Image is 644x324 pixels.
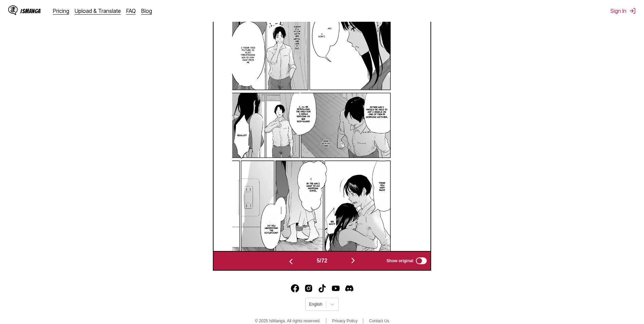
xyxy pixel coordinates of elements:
a: Privacy Policy [332,319,357,323]
img: Next page [349,256,357,265]
a: Contact Us [369,319,389,323]
p: Guess I'll stick with her until she lets it out... [292,24,302,51]
a: Discord [345,284,353,292]
p: By the way, I want to go shopping [DATE]... [304,181,322,194]
a: IsManga LogoIsManga [8,5,53,16]
img: IsManga YouTube [332,284,340,292]
p: I don't... [317,32,327,39]
a: FAQ [126,7,136,14]
p: ...No... [326,26,333,31]
p: I think this picture is also threatening him to stay away from me [239,45,257,65]
span: © 2025 IsManga. All rights reserved. [255,319,321,323]
p: Hey, wait! [328,219,336,227]
img: Sign out [629,7,636,14]
img: IsManga TikTok [318,284,326,292]
p: Do you understand the situation? [263,223,279,236]
a: Upload & Translate [75,7,121,14]
img: Previous page [287,257,295,266]
p: Either way, I should be able to get a handle on one of them by working with her... [365,105,389,120]
p: Okay, let's do that. [319,139,332,149]
input: Select language [309,302,310,307]
p: Really!? [236,133,248,138]
img: IsManga Facebook [291,284,299,292]
input: Show original [416,257,427,264]
p: Thank you very much! [378,180,387,193]
span: Show original [387,258,413,263]
div: IsManga [20,8,41,14]
img: IsManga Instagram [305,284,313,292]
a: TikTok [318,284,326,292]
p: I」ll be patrolling the area for a while, serving as her bodyguard [294,104,313,124]
a: Youtube [332,284,340,292]
img: IsManga Discord [345,284,353,292]
img: IsManga Logo [8,5,18,15]
a: Blog [141,7,152,14]
span: 5 / 72 [317,258,327,264]
a: Pricing [53,7,69,14]
a: Instagram [305,284,313,292]
button: Sign In [610,7,636,14]
a: Facebook [291,284,299,292]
